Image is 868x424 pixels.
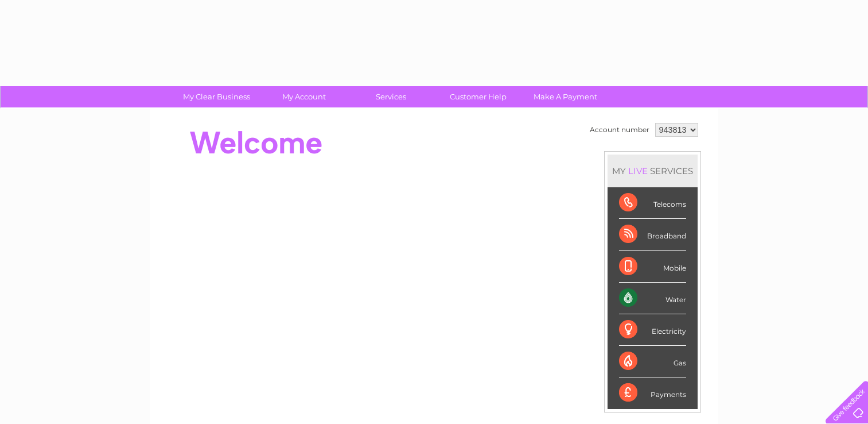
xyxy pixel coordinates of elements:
[587,120,652,140] td: Account number
[344,86,438,107] a: Services
[619,377,686,408] div: Payments
[619,346,686,377] div: Gas
[256,86,351,107] a: My Account
[619,251,686,283] div: Mobile
[431,86,526,107] a: Customer Help
[169,86,264,107] a: My Clear Business
[619,219,686,250] div: Broadband
[518,86,613,107] a: Make A Payment
[619,314,686,346] div: Electricity
[608,155,698,187] div: MY SERVICES
[619,283,686,314] div: Water
[619,187,686,219] div: Telecoms
[626,165,650,176] div: LIVE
